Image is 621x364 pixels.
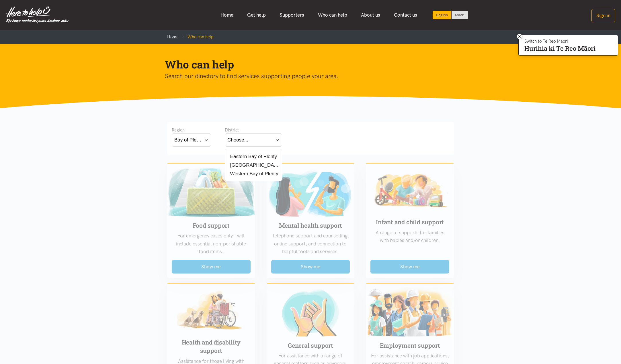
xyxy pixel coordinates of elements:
img: Home [6,6,69,23]
a: Supporters [273,9,311,21]
a: About us [354,9,387,21]
button: Bay of Plenty [172,133,211,146]
p: Search our directory to find services supporting people your area. [165,71,447,81]
button: Sign in [591,9,615,22]
label: Western Bay of Plenty [227,170,278,177]
button: Choose... [225,133,282,146]
label: Eastern Bay of Plenty [227,153,277,160]
div: Current language [433,11,452,19]
a: Who can help [311,9,354,21]
a: Home [214,9,240,21]
p: Hurihia ki Te Reo Māori [524,46,595,51]
label: [GEOGRAPHIC_DATA] [227,162,280,169]
a: Contact us [387,9,424,21]
h1: Who can help [165,58,447,71]
div: Choose... [227,136,248,144]
div: Region [172,127,211,133]
a: Switch to Te Reo Māori [452,11,468,19]
div: District [225,127,282,133]
p: Switch to Te Reo Māori [524,40,595,43]
a: Get help [240,9,273,21]
div: Bay of Plenty [174,136,202,144]
li: Who can help [179,34,214,40]
a: Home [167,34,179,40]
div: Language toggle [433,11,468,19]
